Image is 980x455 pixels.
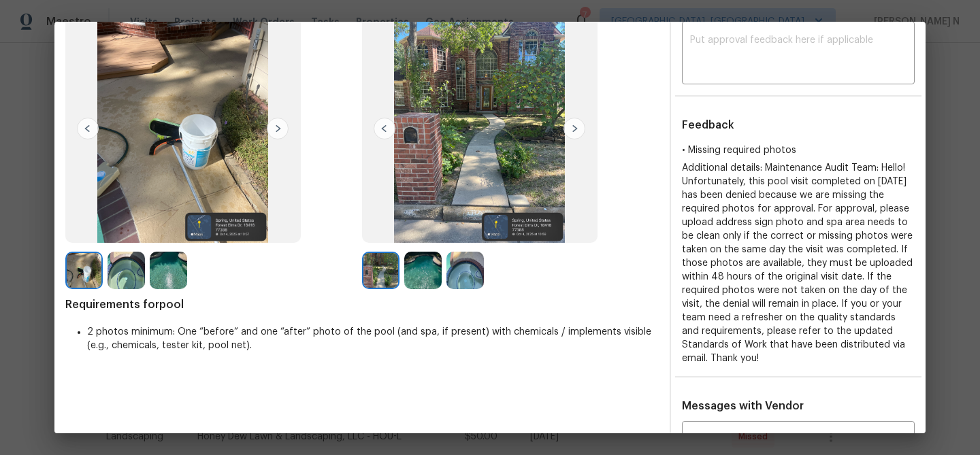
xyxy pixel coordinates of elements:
[682,146,796,155] span: • Missing required photos
[374,118,395,139] img: left-chevron-button-url
[682,120,734,131] span: Feedback
[563,118,585,139] img: right-chevron-button-url
[87,325,659,352] li: 2 photos minimum: One “before” and one “after” photo of the pool (and spa, if present) with chemi...
[682,163,913,363] span: Additional details: Maintenance Audit Team: Hello! Unfortunately, this pool visit completed on [D...
[267,118,289,139] img: right-chevron-button-url
[682,401,804,411] span: Messages with Vendor
[65,298,659,311] span: Requirements for pool
[77,118,99,139] img: left-chevron-button-url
